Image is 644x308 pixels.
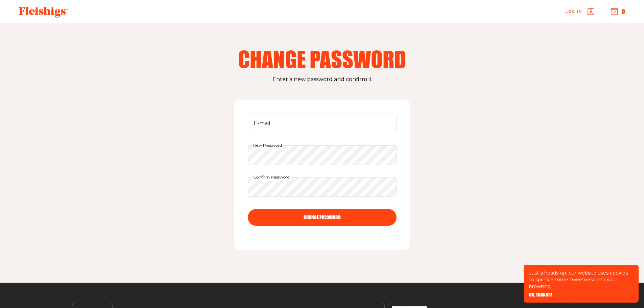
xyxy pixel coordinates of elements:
[566,9,582,14] span: Log in
[248,177,397,197] input: Confirm Password
[252,173,291,181] label: Confirm Password
[248,114,397,133] input: E-mail
[248,145,397,165] input: New Password
[252,142,283,149] label: New Password
[611,8,625,15] button: 0
[248,209,397,226] button: CHANGE PASSWORD
[72,75,572,84] p: Enter a new password and confirm it
[529,269,633,290] p: Just a heads-up: our website uses cookies to sprinkle some sweetness into your browsing.
[529,292,552,297] button: OK, THANKS!
[566,8,594,15] a: Log in
[236,48,409,70] h2: Change Password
